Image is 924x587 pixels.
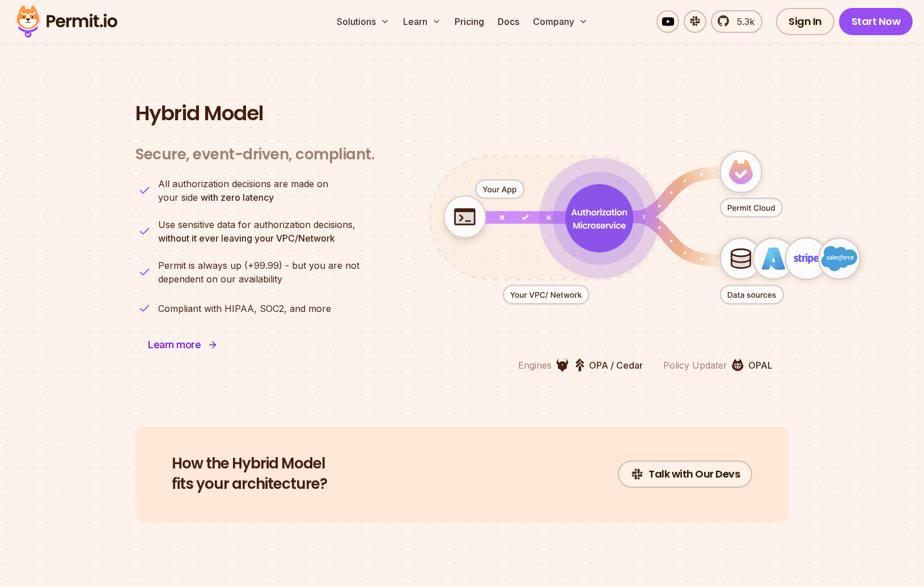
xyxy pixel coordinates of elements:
a: Start Now [839,8,913,35]
strong: with zero latency [201,192,274,203]
a: 5.3k [711,10,762,33]
img: Permit logo [11,2,122,41]
button: Learn [399,10,446,33]
a: Pricing [450,10,489,33]
strong: without it ever leaving your VPC/Network [158,233,335,244]
a: Sign In [776,8,834,35]
button: Solutions [332,10,394,33]
span: All authorization decisions are made on [158,177,328,191]
p: Compliant with HIPAA, SOC2, and more [158,302,331,315]
span: 5.3k [730,15,755,28]
p: Engines [518,358,552,372]
a: Learn more [135,331,228,358]
h2: fits your architecture? [172,454,327,495]
button: Company [528,10,592,33]
span: Learn more [148,337,201,353]
h2: Hybrid Model [135,102,789,125]
a: Docs [493,10,524,33]
p: dependent on our availability [158,259,359,286]
div: animation [395,118,896,337]
p: your side [158,177,328,204]
p: OPAL [748,358,773,372]
span: Use sensitive data for authorization decisions, [158,218,355,231]
p: OPA / Cedar [589,358,643,372]
h3: Secure, event-driven, compliant. [135,145,374,164]
p: Policy Updater [663,358,727,372]
a: Talk with Our Devs [618,461,752,488]
span: Permit is always up (+99.99) - but you are not [158,259,359,272]
span: How the Hybrid Model [172,454,327,474]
